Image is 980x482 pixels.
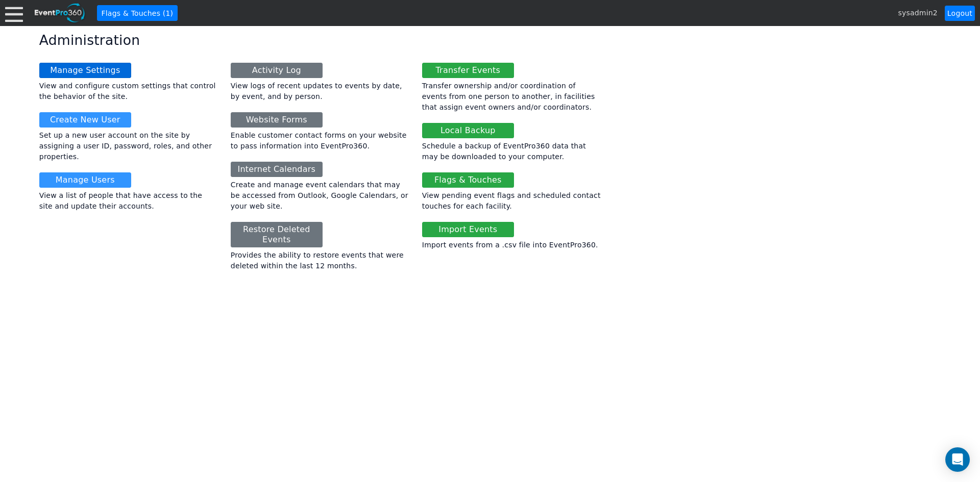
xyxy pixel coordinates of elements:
a: Activity Log [231,63,323,78]
a: Logout [945,6,975,21]
div: Schedule a backup of EventPro360 data that may be downloaded to your computer. [422,141,601,162]
a: Internet Calendars [231,162,323,177]
a: Website Forms [231,112,323,128]
div: View logs of recent updates to events by date, by event, and by person. [231,81,409,102]
a: Create New User [39,112,131,128]
span: sysadmin2 [898,9,937,17]
div: Enable customer contact forms on your website to pass information into EventPro360. [231,130,409,151]
h1: Administration [39,34,941,47]
a: Import Events [422,222,514,237]
div: Provides the ability to restore events that were deleted within the last 12 months. [231,250,409,271]
div: Set up a new user account on the site by assigning a user ID, password, roles, and other properties. [39,130,218,162]
div: View a list of people that have access to the site and update their accounts. [39,190,218,212]
div: View and configure custom settings that control the behavior of the site. [39,81,218,102]
a: Manage Users [39,172,131,188]
div: Menu: Click or 'Crtl+M' to toggle menu open/close [5,4,23,22]
span: Flags & Touches (1) [100,8,176,18]
div: Import events from a .csv file into EventPro360. [422,240,601,250]
img: EventPro360 [33,2,86,24]
a: Flags & Touches [422,172,514,188]
a: Manage Settings [39,63,131,78]
a: Local Backup [422,123,514,138]
div: Create and manage event calendars that may be accessed from Outlook, Google Calendars, or your we... [231,180,409,212]
a: Restore Deleted Events [231,222,323,247]
div: Open Intercom Messenger [945,447,970,472]
div: Transfer ownership and/or coordination of events from one person to another, in facilities that a... [422,81,601,113]
div: View pending event flags and scheduled contact touches for each facility. [422,190,601,212]
a: Transfer Events [422,63,514,78]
